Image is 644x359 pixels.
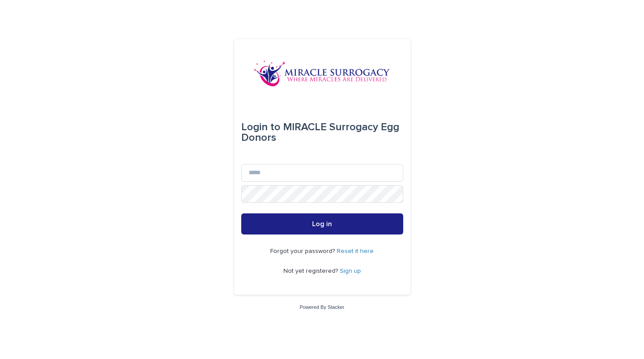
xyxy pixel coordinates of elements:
span: Not yet registered? [283,268,340,274]
span: Forgot your password? [270,248,337,254]
a: Sign up [340,268,361,274]
a: Reset it here [337,248,374,254]
span: Log in [312,220,332,227]
span: Login to [241,122,280,132]
img: OiFFDOGZQuirLhrlO1ag [254,60,390,87]
button: Log in [241,213,403,234]
a: Powered By Stacker [300,304,344,310]
div: MIRACLE Surrogacy Egg Donors [241,115,403,150]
